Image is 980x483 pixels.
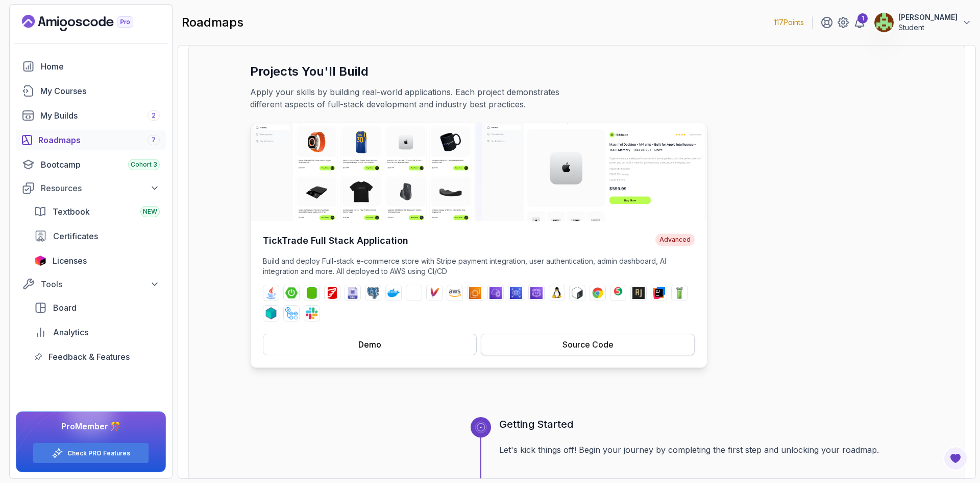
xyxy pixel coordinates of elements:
img: junit logo [612,287,624,299]
img: java logo [265,287,277,299]
h3: Projects You'll Build [250,63,903,80]
img: slack logo [306,307,318,319]
a: licenses [28,250,166,271]
div: Roadmaps [38,134,160,146]
p: Student [898,22,958,33]
span: Certificates [53,230,98,242]
div: Home [41,60,160,73]
span: Cohort 3 [131,160,157,169]
h2: roadmaps [182,14,243,31]
a: bootcamp [16,154,166,175]
div: Demo [358,338,381,351]
span: NEW [143,208,157,216]
span: Advanced [655,234,695,246]
a: courses [16,81,166,101]
div: 1 [857,13,868,24]
button: Tools [16,275,166,293]
img: TickTrade Full Stack Application [251,123,707,221]
button: Source Code [481,334,695,355]
a: 1 [853,16,866,29]
div: Bootcamp [41,158,160,171]
p: Apply your skills by building real-world applications. Each project demonstrates different aspect... [250,86,593,110]
a: board [28,297,166,318]
span: Feedback & Features [48,351,130,363]
img: github-actions logo [285,307,298,319]
p: Build and deploy Full-stack e-commerce store with Stripe payment integration, user authentication... [263,256,695,277]
span: Textbook [53,205,90,218]
img: assertj logo [632,287,645,299]
button: Open Feedback Button [943,446,968,471]
p: [PERSON_NAME] [898,12,958,22]
img: spring-boot logo [285,287,298,299]
button: user profile image[PERSON_NAME]Student [874,12,972,33]
div: My Courses [40,85,160,97]
p: 117 Points [774,17,804,28]
div: My Builds [40,109,160,122]
img: jib logo [408,287,420,299]
a: feedback [28,347,166,367]
img: maven logo [428,287,440,299]
a: builds [16,105,166,126]
h4: TickTrade Full Stack Application [263,234,408,248]
a: certificates [28,226,166,246]
img: intellij logo [653,287,665,299]
img: testcontainers logo [265,307,277,319]
div: Tools [41,278,160,290]
img: vpc logo [489,287,502,299]
a: analytics [28,322,166,342]
span: Analytics [53,326,88,338]
span: 7 [152,136,156,144]
button: Resources [16,179,166,197]
img: postgres logo [367,287,379,299]
button: Demo [263,334,477,355]
img: aws logo [449,287,461,299]
a: textbook [28,201,166,222]
div: Source Code [562,338,614,351]
img: flyway logo [326,287,338,299]
span: 2 [152,111,156,120]
button: Check PRO Features [33,443,149,464]
img: mockito logo [673,287,685,299]
a: home [16,56,166,77]
img: bash logo [571,287,583,299]
span: Board [53,302,77,314]
p: Let's kick things off! Begin your journey by completing the first step and unlocking your roadmap. [499,444,903,456]
img: linux logo [551,287,563,299]
img: chrome logo [592,287,604,299]
span: Licenses [53,255,87,267]
a: Check PRO Features [67,449,130,457]
img: rds logo [510,287,522,299]
img: docker logo [387,287,400,299]
img: ec2 logo [469,287,481,299]
a: Landing page [22,15,157,31]
img: jetbrains icon [34,256,46,266]
img: spring-data-jpa logo [306,287,318,299]
a: roadmaps [16,130,166,150]
img: user profile image [874,13,894,32]
img: route53 logo [530,287,543,299]
h3: Getting Started [499,417,903,431]
div: Resources [41,182,160,194]
img: sql logo [347,287,359,299]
